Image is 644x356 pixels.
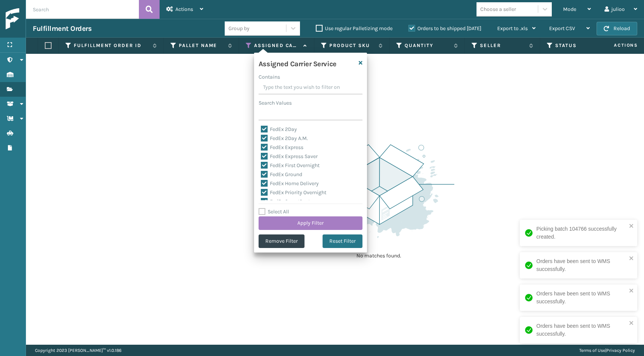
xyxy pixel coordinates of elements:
label: FedEx First Overnight [261,162,320,169]
label: Orders to be shipped [DATE] [408,25,481,32]
div: Group by [228,24,250,32]
label: FedEx Home Delivery [261,180,319,187]
div: Orders have been sent to WMS successfully. [536,322,627,338]
label: Contains [259,73,280,81]
label: Quantity [405,42,450,49]
button: Remove Filter [259,234,304,248]
label: Pallet Name [179,42,224,49]
label: Product SKU [329,42,375,49]
button: close [629,288,634,295]
label: Status [555,42,601,49]
p: Copyright 2023 [PERSON_NAME]™ v 1.0.186 [35,345,122,356]
span: Export to .xls [497,25,528,32]
label: Fulfillment Order Id [74,42,149,49]
label: Seller [480,42,525,49]
div: Picking batch 104766 successfully created. [536,225,627,241]
label: Assigned Carrier Service [254,42,300,49]
span: Export CSV [549,25,575,32]
label: FedEx 2Day A.M. [261,135,308,141]
h4: Assigned Carrier Service [259,57,336,68]
label: FedEx Priority Overnight [261,189,326,196]
label: Search Values [259,99,292,107]
button: Reload [597,22,637,35]
button: Apply Filter [259,216,362,230]
label: FedEx Ground [261,171,302,178]
div: Orders have been sent to WMS successfully. [536,257,627,273]
span: Actions [590,39,642,52]
div: Choose a seller [480,5,516,13]
span: Actions [175,6,193,12]
label: Select All [259,208,289,215]
label: FedEx SmartPost [261,198,310,205]
button: close [629,255,634,262]
span: Mode [563,6,576,12]
label: FedEx 2Day [261,126,297,132]
button: Reset Filter [323,234,362,248]
button: close [629,223,634,230]
div: Orders have been sent to WMS successfully. [536,290,627,306]
button: close [629,320,634,327]
h3: Fulfillment Orders [33,24,91,33]
label: FedEx Express [261,144,303,151]
input: Type the text you wish to filter on [259,81,362,94]
img: logo [6,8,73,30]
label: Use regular Palletizing mode [316,25,393,32]
label: FedEx Express Saver [261,153,318,160]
